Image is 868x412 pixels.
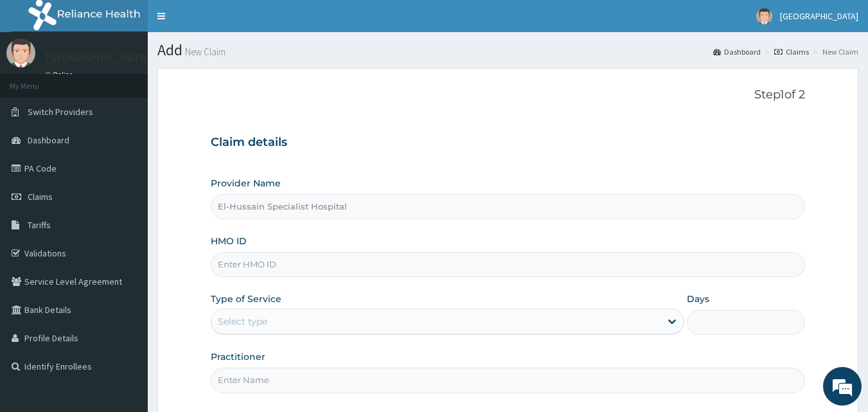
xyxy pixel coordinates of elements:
[211,292,281,305] label: Type of Service
[157,42,858,58] h1: Add
[756,8,772,24] img: User Image
[713,46,761,57] a: Dashboard
[211,368,806,393] input: Enter Name
[28,219,51,231] span: Tariffs
[6,39,35,67] img: User Image
[687,292,709,305] label: Days
[211,136,806,150] h3: Claim details
[211,350,265,363] label: Practitioner
[28,106,93,118] span: Switch Providers
[780,10,858,22] span: [GEOGRAPHIC_DATA]
[211,88,806,102] p: Step 1 of 2
[810,46,858,57] li: New Claim
[28,191,53,202] span: Claims
[45,52,151,64] p: [GEOGRAPHIC_DATA]
[28,134,69,146] span: Dashboard
[211,252,806,277] input: Enter HMO ID
[774,46,809,57] a: Claims
[45,70,76,79] a: Online
[211,235,247,247] label: HMO ID
[182,47,226,57] small: New Claim
[218,315,267,328] div: Select type
[211,177,281,190] label: Provider Name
